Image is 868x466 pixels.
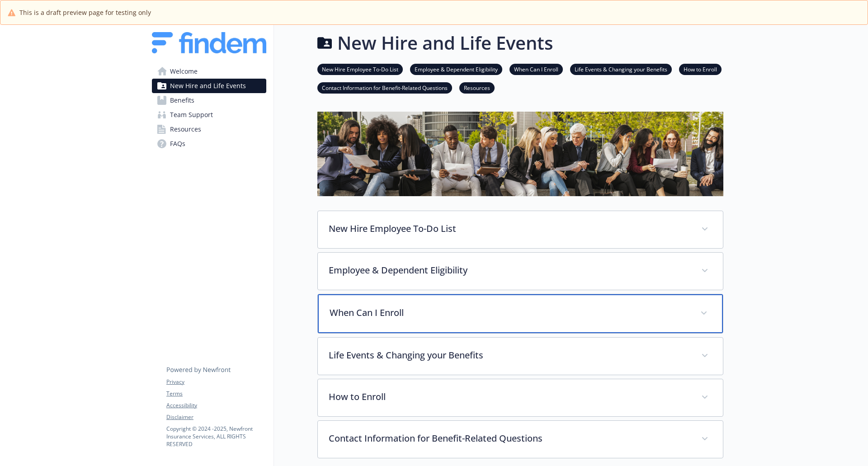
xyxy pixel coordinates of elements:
img: new hire page banner [317,112,723,196]
a: New Hire and Life Events [152,79,266,93]
span: New Hire and Life Events [170,79,246,93]
a: New Hire Employee To-Do List [317,65,403,73]
span: Benefits [170,93,194,108]
a: When Can I Enroll [509,65,563,73]
p: When Can I Enroll [330,306,689,320]
a: Team Support [152,108,266,122]
span: Welcome [170,64,198,79]
span: Resources [170,122,201,137]
div: Life Events & Changing your Benefits [318,338,723,375]
p: Employee & Dependent Eligibility [329,264,690,277]
a: Employee & Dependent Eligibility [410,65,502,73]
a: Welcome [152,64,266,79]
a: Benefits [152,93,266,108]
div: When Can I Enroll [318,294,723,333]
span: This is a draft preview page for testing only [19,8,151,17]
h1: New Hire and Life Events [337,29,553,56]
div: Contact Information for Benefit-Related Questions [318,421,723,458]
a: Accessibility [166,401,266,410]
span: FAQs [170,137,185,151]
a: FAQs [152,137,266,151]
a: Privacy [166,378,266,386]
p: Copyright © 2024 - 2025 , Newfront Insurance Services, ALL RIGHTS RESERVED [166,425,266,448]
p: Life Events & Changing your Benefits [329,348,690,362]
a: Resources [459,83,495,92]
div: New Hire Employee To-Do List [318,211,723,248]
a: Contact Information for Benefit-Related Questions [317,83,452,92]
div: Employee & Dependent Eligibility [318,253,723,290]
a: Terms [166,390,266,398]
a: How to Enroll [679,65,722,73]
a: Life Events & Changing your Benefits [570,65,672,73]
p: How to Enroll [329,390,690,404]
div: How to Enroll [318,379,723,416]
p: New Hire Employee To-Do List [329,222,690,235]
p: Contact Information for Benefit-Related Questions [329,432,690,445]
a: Resources [152,122,266,137]
a: Disclaimer [166,413,266,421]
span: Team Support [170,108,213,122]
